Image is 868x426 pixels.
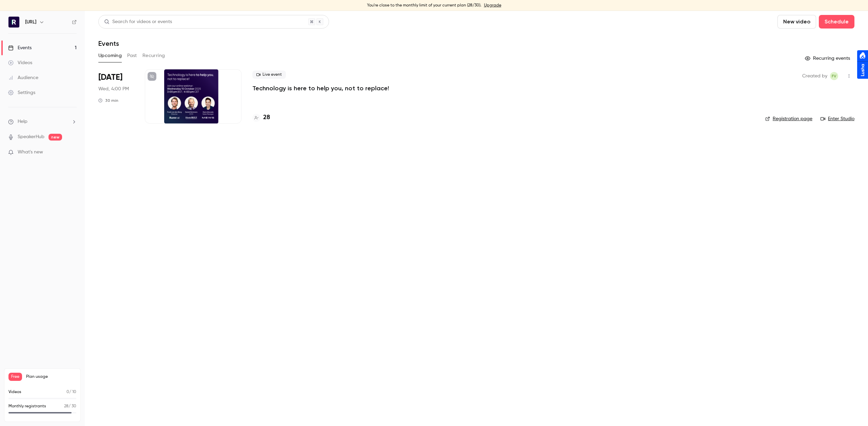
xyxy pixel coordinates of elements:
button: Past [127,50,137,61]
p: / 10 [66,389,76,395]
button: Upcoming [98,50,122,61]
span: Fv [832,72,836,80]
button: Schedule [819,15,854,29]
div: 30 min [98,98,118,103]
span: What's new [18,149,43,156]
h1: Events [98,39,119,48]
a: Upgrade [484,3,501,8]
h4: 28 [263,113,270,122]
span: Frank van den Berg [830,72,838,80]
div: Videos [8,59,32,66]
img: Runnr.ai [8,17,19,27]
span: 28 [64,404,69,408]
p: / 30 [64,403,76,409]
span: new [49,134,62,141]
span: Plan usage [26,374,76,379]
div: Events [8,44,32,51]
div: Settings [8,89,35,96]
a: Enter Studio [821,115,854,122]
button: Recurring events [802,53,854,64]
a: Registration page [765,115,812,122]
h6: [URL] [25,19,36,25]
p: Videos [8,389,21,395]
span: Created by [802,72,827,80]
button: New video [777,15,816,29]
a: 28 [252,113,270,122]
a: Technology is here to help you, not to replace! [252,84,389,92]
div: Audience [8,74,38,81]
button: Recurring [142,50,165,61]
div: Oct 15 Wed, 3:00 PM (Europe/London) [98,69,134,124]
p: Monthly registrants [8,403,46,409]
span: Wed, 4:00 PM [98,86,129,92]
span: Help [18,118,27,125]
span: Live event [252,71,286,79]
li: help-dropdown-opener [8,118,77,125]
a: SpeakerHub [18,133,44,141]
div: Search for videos or events [104,18,172,25]
span: 0 [66,390,69,394]
span: [DATE] [98,72,122,83]
span: Free [8,373,22,381]
iframe: Noticeable Trigger [69,149,77,155]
